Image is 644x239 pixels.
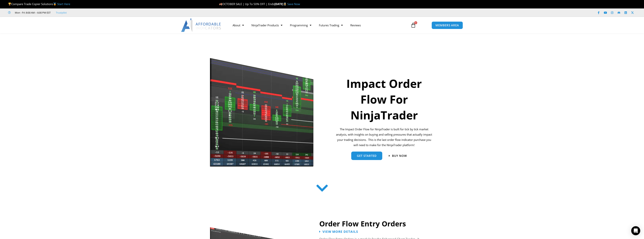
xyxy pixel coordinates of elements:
[392,154,407,157] span: Buy now
[274,2,287,6] strong: [DATE]
[181,18,221,32] img: LogoAI | Affordable Indicators – NinjaTrader
[56,10,67,15] a: Trustpilot
[229,21,248,30] a: About
[287,2,300,6] a: Save Now
[210,57,314,168] img: Orderflow | Affordable Indicators – NinjaTrader
[335,127,433,148] p: The Impact Order Flow for NinjaTrader is built for tick by tick market analysis, with insights on...
[405,20,422,31] a: 0
[284,3,286,5] img: ⌛
[389,154,407,157] a: Buy now
[219,2,274,6] span: OCTOBER SALE | Up To 50% OFF | Ends
[351,152,382,160] a: get started
[435,24,459,27] span: MEMBERS AREA
[8,2,70,6] span: Compare Trade Copier Solutions
[14,10,51,15] span: Mon - Fri: 8:00 AM – 6:00 PM EST
[432,21,463,29] a: MEMBERS AREA
[335,76,433,123] h1: Impact Order Flow For NinjaTrader
[8,3,11,5] img: 🏆
[315,21,347,30] a: Futures Trading
[219,3,222,5] img: 🍂
[319,230,358,233] a: View More Details
[357,154,377,157] span: get started
[631,226,640,235] div: Open Intercom Messenger
[57,2,70,6] a: Start Here
[286,21,315,30] a: Programming
[322,230,358,233] span: View More Details
[248,21,286,30] a: NinjaTrader Products
[319,219,438,228] h2: Order Flow Entry Orders
[53,3,56,5] img: 🥇
[347,21,365,30] a: Reviews
[229,21,406,30] nav: Menu
[414,21,417,24] span: 0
